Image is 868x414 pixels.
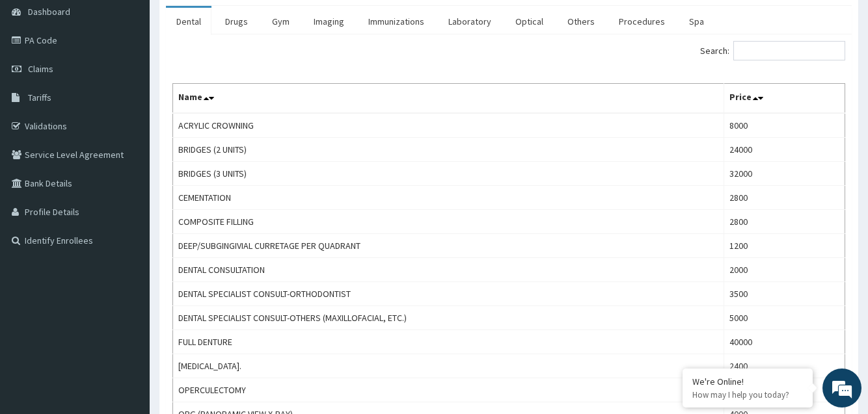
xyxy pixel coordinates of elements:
[358,8,435,35] a: Immunizations
[173,306,724,330] td: DENTAL SPECIALIST CONSULT-OTHERS (MAXILLOFACIAL, ETC.)
[173,186,724,210] td: CEMENTATION
[173,162,724,186] td: BRIDGES (3 UNITS)
[438,8,502,35] a: Laboratory
[303,8,355,35] a: Imaging
[75,124,180,255] span: We're online!
[724,282,845,306] td: 3500
[724,258,845,282] td: 2000
[724,138,845,162] td: 24000
[173,234,724,258] td: DEEP/SUBGINGIVIAL CURRETAGE PER QUADRANT
[724,354,845,378] td: 2400
[724,84,845,114] th: Price
[166,8,211,35] a: Dental
[608,8,675,35] a: Procedures
[724,113,845,138] td: 8000
[733,41,845,60] input: Search:
[68,73,219,90] div: Chat with us now
[173,84,724,114] th: Name
[724,234,845,258] td: 1200
[505,8,554,35] a: Optical
[700,41,845,60] label: Search:
[724,306,845,330] td: 5000
[692,389,803,400] p: How may I help you today?
[213,6,245,38] div: Minimize live chat window
[724,330,845,354] td: 40000
[173,113,724,138] td: ACRYLIC CROWNING
[173,138,724,162] td: BRIDGES (2 UNITS)
[173,330,724,354] td: FULL DENTURE
[215,8,258,35] a: Drugs
[557,8,605,35] a: Others
[7,276,248,321] textarea: Type your message and hit 'Enter'
[28,63,53,75] span: Claims
[28,92,51,103] span: Tariffs
[173,354,724,378] td: [MEDICAL_DATA].
[724,210,845,234] td: 2800
[692,376,803,387] div: We're Online!
[679,8,714,35] a: Spa
[28,6,70,18] span: Dashboard
[724,162,845,186] td: 32000
[173,282,724,306] td: DENTAL SPECIALIST CONSULT-ORTHODONTIST
[173,378,724,402] td: OPERCULECTOMY
[262,8,300,35] a: Gym
[724,186,845,210] td: 2800
[24,65,53,97] img: d_794563401_company_1708531726252_794563401
[173,258,724,282] td: DENTAL CONSULTATION
[173,210,724,234] td: COMPOSITE FILLING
